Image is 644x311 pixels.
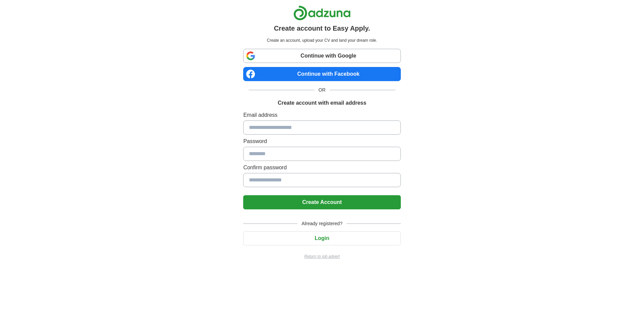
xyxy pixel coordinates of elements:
label: Email address [243,111,400,119]
button: Login [243,231,400,245]
a: Login [243,235,400,241]
button: Create Account [243,195,400,209]
a: Continue with Facebook [243,67,400,81]
span: Already registered? [297,220,346,227]
label: Confirm password [243,164,400,172]
h1: Create account with email address [278,99,366,107]
a: Continue with Google [243,49,400,63]
span: OR [315,87,330,94]
a: Return to job advert [243,253,400,260]
p: Create an account, upload your CV and land your dream role. [245,37,399,43]
img: Adzuna logo [293,5,351,21]
label: Password [243,137,400,145]
h1: Create account to Easy Apply. [274,23,370,33]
